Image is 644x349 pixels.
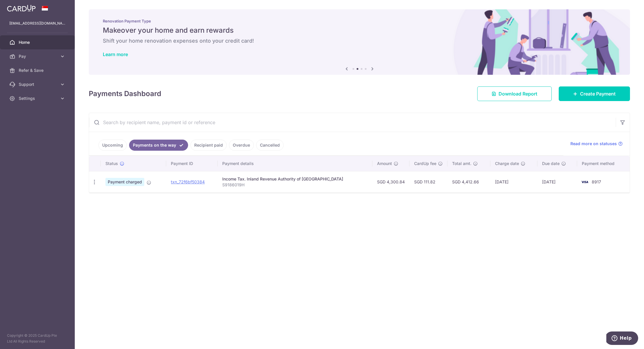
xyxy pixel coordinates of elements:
[580,90,616,97] span: Create Payment
[559,86,630,101] a: Create Payment
[103,19,616,23] p: Renovation Payment Type
[256,140,284,151] a: Cancelled
[98,140,127,151] a: Upcoming
[477,86,552,101] a: Download Report
[9,20,65,26] p: [EMAIL_ADDRESS][DOMAIN_NAME]
[372,171,409,192] td: SGD 4,300.84
[19,67,57,73] span: Refer & Save
[377,161,392,166] span: Amount
[409,171,447,192] td: SGD 111.82
[171,179,205,184] a: txn_72f6bf50384
[103,37,616,44] h6: Shift your home renovation expenses onto your credit card!
[105,178,144,186] span: Payment charged
[222,182,367,188] p: S9186019H
[570,141,617,147] span: Read more on statuses
[592,179,601,184] span: 8917
[7,5,36,12] img: CardUp
[19,81,57,87] span: Support
[447,171,490,192] td: SGD 4,412.66
[499,90,537,97] span: Download Report
[103,26,616,35] h5: Makeover your home and earn rewards
[222,176,367,182] div: Income Tax. Inland Revenue Authority of [GEOGRAPHIC_DATA]
[229,140,254,151] a: Overdue
[537,171,577,192] td: [DATE]
[452,161,471,166] span: Total amt.
[129,140,188,151] a: Payments on the way
[105,161,118,166] span: Status
[19,53,57,59] span: Pay
[190,140,227,151] a: Recipient paid
[414,161,436,166] span: CardUp fee
[218,156,372,171] th: Payment details
[495,161,519,166] span: Charge date
[19,96,57,101] span: Settings
[490,171,537,192] td: [DATE]
[19,39,57,45] span: Home
[579,178,591,185] img: Bank Card
[577,156,630,171] th: Payment method
[570,141,623,147] a: Read more on statuses
[89,88,161,99] h4: Payments Dashboard
[606,331,638,346] iframe: Opens a widget where you can find more information
[89,113,616,132] input: Search by recipient name, payment id or reference
[542,161,560,166] span: Due date
[166,156,218,171] th: Payment ID
[103,51,128,57] a: Learn more
[89,9,630,75] img: Renovation banner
